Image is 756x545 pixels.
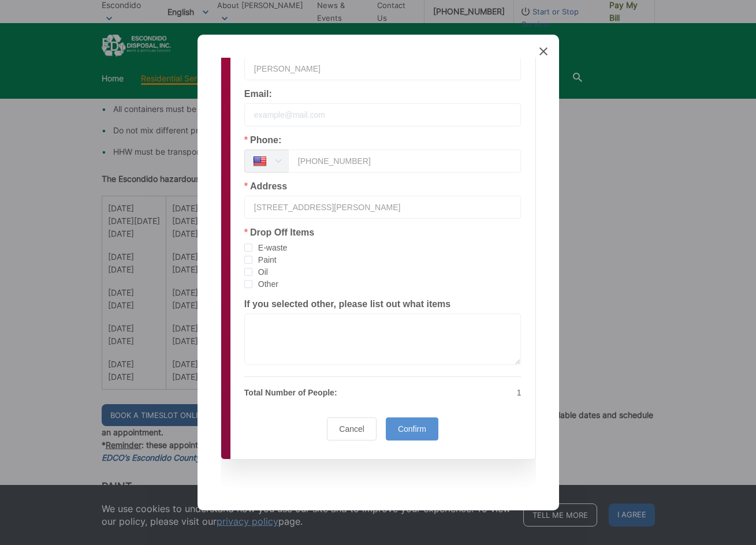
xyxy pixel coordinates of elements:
[390,386,522,399] p: 1
[244,242,522,290] div: checkbox-group
[339,424,364,434] span: Cancel
[244,89,272,99] label: Email:
[244,136,281,145] label: Phone:
[398,424,426,434] span: Confirm
[244,228,314,237] label: Drop Off Items
[244,103,522,126] input: example@mail.com
[244,182,287,191] label: Address
[288,150,522,173] input: (201) 555 0123
[252,279,278,290] span: Other
[252,267,268,278] span: Oil
[252,242,288,253] span: E-waste
[244,386,376,399] p: Total Number of People:
[252,255,277,266] span: Paint
[244,300,450,309] label: If you selected other, please list out what items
